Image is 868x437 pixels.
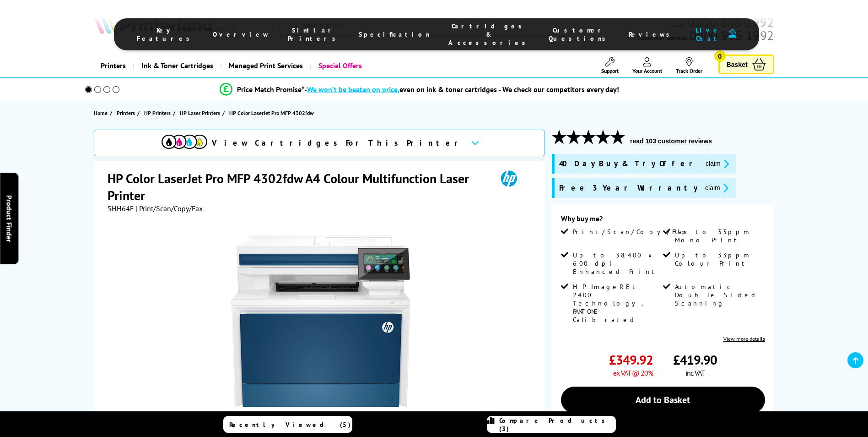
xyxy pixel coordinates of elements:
[223,416,352,433] a: Recently Viewed (5)
[573,251,661,276] span: Up to 38,400 x 600 dpi Enhanced Print
[310,54,369,77] a: Special Offers
[601,57,619,74] a: Support
[629,30,674,38] span: Reviews
[559,158,698,169] span: 40 Day Buy & Try Offer
[702,183,731,193] button: promo-description
[693,26,724,43] span: Live Chat
[237,85,304,94] span: Price Match Promise*
[212,138,464,148] span: View Cartridges For This Printer
[213,30,270,38] span: Overview
[94,108,108,118] span: Home
[231,231,410,411] img: HP Color LaserJet Pro MFP 4302fdw
[117,108,135,118] span: Printers
[73,82,767,98] li: modal_Promise
[94,54,133,77] a: Printers
[723,335,765,342] a: View more details
[675,283,763,307] span: Automatic Double Sided Scanning
[487,416,616,433] a: Compare Products (3)
[117,108,137,118] a: Printers
[108,170,488,204] h1: HP Color LaserJet Pro MFP 4302fdw A4 Colour Multifunction Laser Printer
[703,158,732,169] button: promo-description
[359,30,430,38] span: Specification
[135,204,203,213] span: | Print/Scan/Copy/Fax
[632,67,662,74] span: Your Account
[718,55,774,74] a: Basket 0
[162,135,207,149] img: View Cartridges
[448,22,530,47] span: Cartridges & Accessories
[728,29,736,38] img: user-headset-duotone.svg
[673,351,717,368] span: £419.90
[488,170,530,187] img: HP
[676,57,702,74] a: Track Order
[685,368,705,377] span: inc VAT
[573,228,690,236] span: Print/Scan/Copy/Fax
[137,26,194,43] span: Key Features
[601,67,619,74] span: Support
[229,108,316,118] a: HP Color LaserJet Pro MFP 4302fdw
[144,108,173,118] a: HP Printers
[727,58,748,71] span: Basket
[675,228,763,244] span: Up to 33ppm Mono Print
[549,26,610,43] span: Customer Questions
[675,251,763,268] span: Up to 33ppm Colour Print
[714,50,726,62] span: 0
[613,368,653,377] span: ex VAT @ 20%
[288,26,340,43] span: Similar Printers
[108,204,134,213] span: 5HH64F
[180,108,222,118] a: HP Laser Printers
[561,387,765,413] a: Add to Basket
[229,421,351,429] span: Recently Viewed (5)
[144,108,171,118] span: HP Printers
[559,183,698,193] span: Free 3 Year Warranty
[180,108,220,118] span: HP Laser Printers
[304,85,619,94] div: - even on ink & toner cartridges - We check our competitors every day!
[133,54,220,77] a: Ink & Toner Cartridges
[5,195,14,242] span: Product Finder
[141,54,213,77] span: Ink & Toner Cartridges
[632,57,662,74] a: Your Account
[573,283,661,324] span: HP ImageREt 2400 Technology, PANTONE Calibrated
[499,416,615,433] span: Compare Products (3)
[627,137,715,145] button: read 103 customer reviews
[609,351,653,368] span: £349.92
[220,54,310,77] a: Managed Print Services
[94,108,110,118] a: Home
[307,85,399,94] span: We won’t be beaten on price,
[561,214,765,228] div: Why buy me?
[229,108,314,118] span: HP Color LaserJet Pro MFP 4302fdw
